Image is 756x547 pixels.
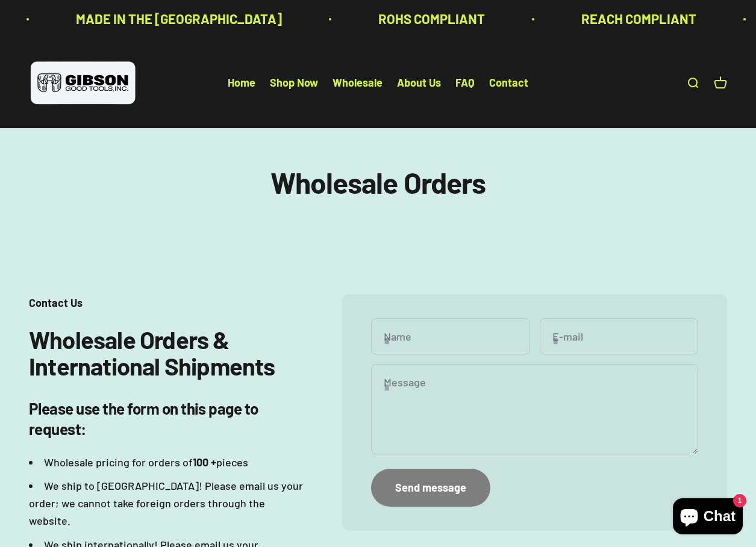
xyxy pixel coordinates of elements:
[29,454,304,471] li: Wholesale pricing for orders of pieces
[397,76,441,90] a: About Us
[371,469,490,507] button: Send message
[333,76,383,90] a: Wholesale
[193,456,216,469] strong: 100 +
[395,479,466,496] div: Send message
[489,76,528,90] a: Contact
[29,326,304,379] h2: Wholesale Orders & International Shipments
[29,294,304,312] p: Contact Us
[34,8,141,29] p: ROHS COMPLIANT
[228,76,255,90] a: Home
[455,76,475,90] a: FAQ
[29,167,727,199] h1: Wholesale Orders
[449,8,608,29] p: CONFLICT MINERALS FREE
[669,498,746,537] inbox-online-store-chat: Shopify online store chat
[237,8,352,29] p: REACH COMPLIANT
[270,76,318,90] a: Shop Now
[29,477,304,529] li: We ship to [GEOGRAPHIC_DATA]! Please email us your order; we cannot take foreign orders through t...
[29,398,304,439] h4: Please use the form on this page to request:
